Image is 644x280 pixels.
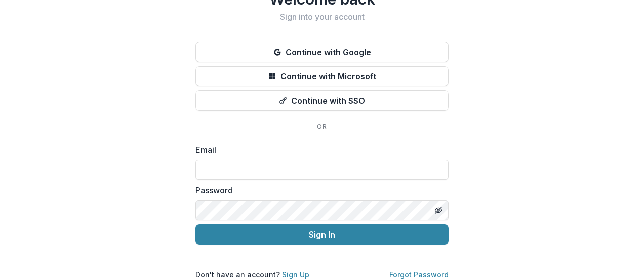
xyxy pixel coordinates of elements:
[195,66,449,86] button: Continue with Microsoft
[195,90,449,111] button: Continue with SSO
[282,270,309,279] a: Sign Up
[195,269,309,280] p: Don't have an account?
[195,144,442,156] label: Email
[195,12,449,22] h2: Sign into your account
[195,224,449,245] button: Sign In
[430,202,447,218] button: Toggle password visibility
[195,42,449,62] button: Continue with Google
[195,184,442,196] label: Password
[389,270,449,279] a: Forgot Password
